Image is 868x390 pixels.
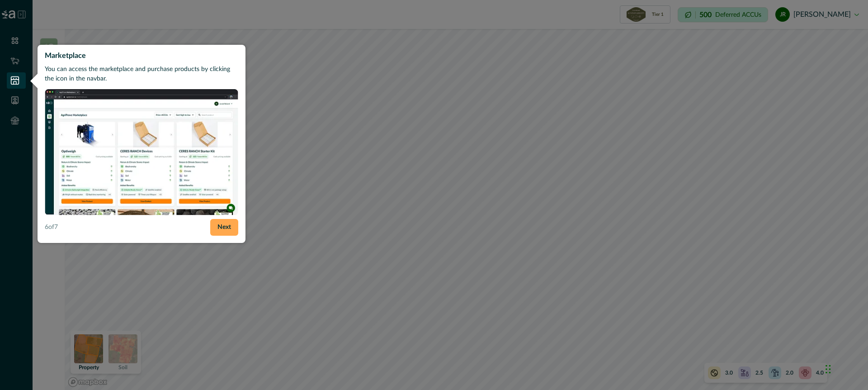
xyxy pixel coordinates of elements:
iframe: Chat Widget [823,347,868,390]
img: A screenshot of the marketplace page [45,89,238,215]
p: 6 of 7 [45,223,58,232]
button: Next [210,219,238,236]
p: You can access the marketplace and purchase products by clicking the icon in the navbar. [45,65,238,84]
div: Drag [826,356,831,383]
h2: Marketplace [45,52,238,59]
